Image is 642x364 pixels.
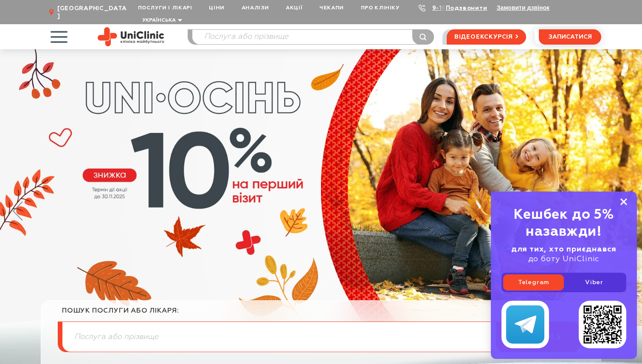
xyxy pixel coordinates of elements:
a: відеоекскурсія [447,29,526,45]
span: відеоекскурсія [454,30,513,44]
img: Uniclinic [98,27,164,46]
div: пошук послуги або лікаря: [62,307,580,322]
div: до боту UniClinic [501,245,626,264]
button: Українська [140,17,182,24]
a: Подзвонити [446,5,487,11]
button: записатися [539,29,601,45]
div: Кешбек до 5% назавжди! [501,206,626,240]
span: Українська [142,18,176,23]
b: для тих, хто приєднався [511,245,617,253]
button: Замовити дзвінок [497,4,549,11]
span: записатися [549,34,592,40]
input: Послуга або прізвище [62,322,580,352]
a: 9-103 [432,5,451,11]
span: [GEOGRAPHIC_DATA] [57,5,130,20]
input: Послуга або прізвище [192,30,434,44]
a: Telegram [503,274,564,291]
a: Viber [564,274,625,291]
